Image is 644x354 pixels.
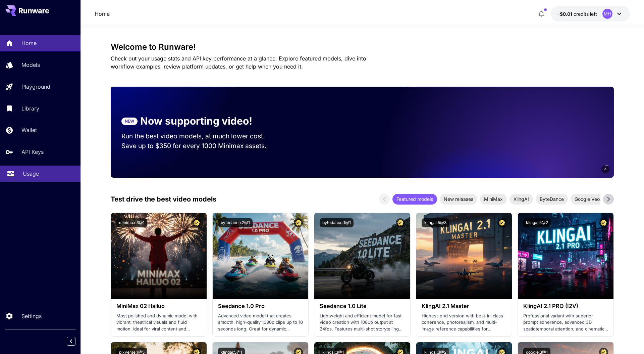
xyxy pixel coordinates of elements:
img: alt [314,213,410,299]
div: MiniMax [480,194,507,205]
p: Wallet [21,126,37,134]
img: alt [213,213,308,299]
p: Library [21,104,39,113]
button: bytedance:1@1 [320,218,354,227]
div: Featured models [392,194,437,205]
h3: Welcome to Runware! [111,42,614,52]
span: credits left [574,11,597,17]
button: bytedance:2@1 [218,218,253,227]
h3: KlingAI 2.1 PRO (I2V) [523,303,608,309]
span: New releases [440,195,477,203]
p: Run the best video models, at much lower cost. [121,131,278,141]
img: alt [518,213,613,299]
img: alt [416,213,512,299]
p: Playground [21,83,50,91]
div: New releases [440,194,477,205]
h3: KlingAI 2.1 Master [422,303,506,309]
span: MiniMax [480,195,507,203]
p: Test drive the best video models [111,194,216,204]
button: Certified Model – Vetted for best performance and includes a commercial license. [192,218,201,227]
p: API Keys [21,148,44,156]
button: -$0.00673MH [551,6,630,21]
div: Google Veo [571,194,604,205]
p: NEW [125,118,134,124]
p: Home [21,39,37,47]
h3: Seedance 1.0 Pro [218,303,303,309]
p: Usage [23,170,39,178]
p: Settings [21,312,42,320]
img: alt [111,213,207,299]
button: Certified Model – Vetted for best performance and includes a commercial license. [497,218,506,227]
span: ByteDance [536,195,568,203]
span: Featured models [392,195,437,203]
button: Certified Model – Vetted for best performance and includes a commercial license. [599,218,608,227]
button: minimax:3@1 [116,218,147,227]
div: ByteDance [536,194,568,205]
span: Google Veo [571,195,604,203]
span: -$0.01 [557,11,574,17]
p: Models [21,61,40,69]
p: Lightweight and efficient model for fast video creation with 1080p output at 24fps. Features mult... [320,313,405,333]
button: Collapse sidebar [67,337,75,346]
div: MH [602,9,612,19]
p: Save up to $350 for every 1000 Minimax assets. [121,141,278,151]
p: Most polished and dynamic model with vibrant, theatrical visuals and fluid motion. Ideal for vira... [116,313,201,333]
p: Advanced video model that creates smooth, high-quality 1080p clips up to 10 seconds long. Great f... [218,313,303,333]
button: Certified Model – Vetted for best performance and includes a commercial license. [396,218,405,227]
span: KlingAI [509,195,533,203]
div: Collapse sidebar [72,335,80,347]
button: klingai:5@3 [422,218,449,227]
a: Home [95,10,110,18]
button: klingai:5@2 [523,218,551,227]
div: KlingAI [509,194,533,205]
h3: MiniMax 02 Hailuo [116,303,201,309]
p: Professional variant with superior prompt adherence, advanced 3D spatiotemporal attention, and ci... [523,313,608,333]
p: Highest-end version with best-in-class coherence, photorealism, and multi-image reference capabil... [422,313,506,333]
span: 6 [604,167,606,172]
nav: breadcrumb [95,10,110,18]
span: Check out your usage stats and API key performance at a glance. Explore featured models, dive int... [111,55,366,70]
h3: Seedance 1.0 Lite [320,303,405,309]
p: Now supporting video! [140,114,252,129]
button: Certified Model – Vetted for best performance and includes a commercial license. [294,218,303,227]
div: -$0.00673 [557,10,597,17]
